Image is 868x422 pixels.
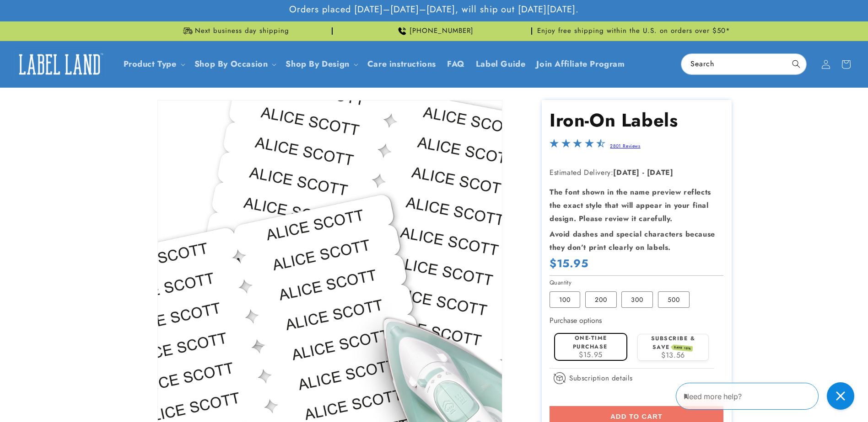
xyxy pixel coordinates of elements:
label: 200 [585,291,617,308]
p: Estimated Delivery: [550,166,723,179]
span: $15.95 [579,349,603,360]
strong: [DATE] [647,167,674,178]
span: 4.5-star overall rating [550,141,605,152]
span: Care instructions [367,59,436,69]
span: SAVE 15% [672,344,693,352]
a: Product Type [124,58,177,70]
a: Label Guide [470,53,531,75]
label: 300 [621,291,653,308]
span: Label Guide [476,59,526,69]
span: Shop By Occasion [194,59,268,69]
div: Announcement [536,21,732,41]
strong: Avoid dashes and special characters because they don’t print clearly on labels. [550,229,715,253]
summary: Shop By Occasion [189,53,280,75]
label: Purchase options [550,315,602,326]
h1: Iron-On Labels [550,108,723,132]
strong: [DATE] [613,167,640,178]
a: Shop By Design [286,58,349,70]
div: Announcement [336,21,532,41]
legend: Quantity [550,278,572,287]
span: [PHONE_NUMBER] [410,26,474,36]
summary: Product Type [118,53,189,75]
span: Subscription details [569,373,633,384]
img: Label Land [14,50,105,79]
span: FAQ [447,59,465,69]
a: 2801 Reviews [610,142,640,149]
label: 100 [550,291,580,308]
label: One-time purchase [573,334,608,351]
div: Announcement [137,21,333,41]
span: Enjoy free shipping within the U.S. on orders over $50* [537,26,730,36]
span: Next business day shipping [195,26,289,36]
iframe: Gorgias Floating Chat [676,379,859,413]
button: Search [786,54,806,74]
summary: Shop By Design [280,53,361,75]
a: Join Affiliate Program [531,53,630,75]
strong: The font shown in the name preview reflects the exact style that will appear in your final design... [550,187,711,224]
label: Subscribe & save [651,334,695,351]
label: 500 [658,291,690,308]
strong: - [642,167,645,178]
a: FAQ [442,53,470,75]
span: $13.56 [661,350,685,360]
a: Label Land [11,47,109,82]
a: Care instructions [362,53,442,75]
span: $15.95 [550,255,588,271]
span: Join Affiliate Program [536,59,625,69]
span: Orders placed [DATE]–[DATE]–[DATE], will ship out [DATE][DATE]. [289,4,579,16]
